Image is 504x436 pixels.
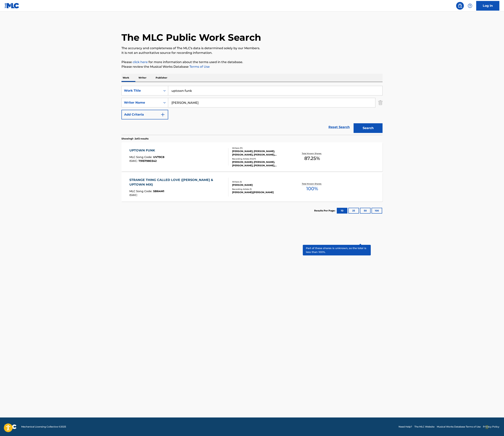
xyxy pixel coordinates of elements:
[129,193,138,197] span: ISWC :
[121,64,383,69] p: Please review the Musical Works Database
[121,60,383,64] p: Please for more information about the terms used in the database.
[232,150,290,156] div: [PERSON_NAME], [PERSON_NAME], [PERSON_NAME], [PERSON_NAME], [PERSON_NAME], [PERSON_NAME], [PERSON...
[121,74,130,82] p: Work
[153,189,164,193] span: SB64M1
[160,112,165,117] img: 9d2ae6d4665cec9f34b9.svg
[154,74,168,82] p: Publisher
[129,178,225,187] div: STRANGE THING CALLED LOVE ([PERSON_NAME] & UPTOWN MIX)
[232,183,290,187] div: [PERSON_NAME]
[121,51,383,55] p: It is not an authoritative source for recording information.
[21,425,66,428] span: Mechanical Licensing Collective © 2025
[458,3,462,8] img: search
[437,425,481,428] a: Musical Works Database Terms of Use
[124,88,159,93] div: Work Title
[372,208,382,214] button: 100
[138,159,157,163] span: T9157980342
[121,46,383,51] p: The accuracy and completeness of The MLC's data is determined solely by our Members.
[129,159,138,163] span: ISWC :
[232,191,290,194] div: [PERSON_NAME];[PERSON_NAME]
[483,425,499,428] a: Privacy Policy
[133,60,148,64] a: click here
[468,3,472,8] img: help
[129,148,164,153] div: UPTOWN FUNK
[314,209,336,212] p: Results Per Page:
[129,189,153,193] span: MLC Song Code :
[485,417,504,436] iframe: Chat Widget
[121,142,383,171] a: UPTOWN FUNKMLC Song Code:UV79C8ISWC:T9157980342Writers (11)[PERSON_NAME], [PERSON_NAME], [PERSON_...
[348,208,359,214] button: 25
[327,123,352,131] a: Reset Search
[337,208,347,214] button: 10
[232,180,290,183] div: Writers ( 1 )
[486,421,488,433] div: Drag
[121,86,383,135] form: Search Form
[232,157,290,160] div: Recording Artists ( 11227 )
[189,65,210,68] a: Terms of Use
[121,32,261,43] h1: The MLC Public Work Search
[121,110,168,119] button: Add Criteria
[5,3,20,8] img: MLC Logo
[304,155,320,162] span: 87.25 %
[360,208,371,214] button: 50
[306,185,318,192] span: 100 %
[121,173,383,202] a: STRANGE THING CALLED LOVE ([PERSON_NAME] & UPTOWN MIX)MLC Song Code:SB64M1ISWC:Writers (1)[PERSON...
[414,425,434,428] a: The MLC Website
[354,123,383,133] button: Search
[5,424,17,429] img: logo
[232,147,290,150] div: Writers ( 11 )
[137,74,148,82] p: Writer
[124,100,159,105] div: Writer Name
[476,1,499,11] a: Log In
[399,425,412,428] a: Need Help?
[302,182,322,185] p: Total Known Shares:
[129,155,153,159] span: MLC Song Code :
[121,137,148,140] p: Showing 1 - 2 of 2 results
[232,188,290,191] div: Recording Artists ( 1 )
[232,160,290,167] div: [PERSON_NAME], [PERSON_NAME], [PERSON_NAME], [PERSON_NAME], [PERSON_NAME], [PERSON_NAME], [PERSON...
[466,2,474,10] div: Help
[153,155,164,159] span: UV79C8
[456,2,464,10] a: Public Search
[378,98,383,107] img: Delete Criterion
[302,152,322,155] p: Total Known Shares:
